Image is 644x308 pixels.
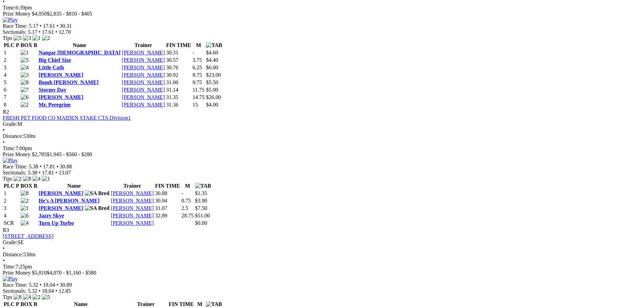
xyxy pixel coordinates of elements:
[21,220,29,226] img: 4
[168,301,194,308] th: FIN TIME
[192,65,202,70] text: 6.25
[85,205,110,211] img: SA Bred
[122,102,165,108] a: [PERSON_NAME]
[38,301,123,308] th: Name
[56,282,58,288] span: •
[155,205,181,212] td: 31.07
[3,101,20,108] td: 8
[39,190,83,196] a: [PERSON_NAME]
[39,198,99,204] a: He's A [PERSON_NAME]
[4,183,15,189] span: PLC
[121,42,165,49] th: Trainer
[28,29,37,35] span: 5.17
[166,87,191,93] td: 31.14
[40,282,42,288] span: •
[195,213,210,218] span: $51.00
[47,151,92,157] span: $1,945 - $560 - $280
[40,164,42,169] span: •
[38,183,110,189] th: Name
[206,42,222,48] img: TAB
[192,79,202,85] text: 9.75
[122,72,165,78] a: [PERSON_NAME]
[3,270,641,276] div: Prize Money $5,810
[3,139,5,145] span: •
[3,176,12,182] span: Tips
[3,212,20,219] td: 4
[58,288,71,294] span: 12.85
[33,183,37,189] span: B
[21,102,29,108] img: 2
[29,282,38,288] span: 5.32
[29,164,38,169] span: 5.38
[85,190,110,196] img: SA Bred
[21,205,29,211] img: 1
[55,288,57,294] span: •
[3,17,18,23] img: Play
[3,5,641,11] div: 6:39pm
[56,164,58,169] span: •
[3,197,20,204] td: 2
[3,64,20,71] td: 3
[42,176,50,182] img: 1
[182,198,191,204] text: 0.75
[192,102,198,108] text: 15
[3,121,18,127] span: Grade:
[3,79,20,86] td: 5
[206,72,221,78] span: $23.00
[166,79,191,86] td: 31.00
[3,264,16,269] span: Time:
[42,35,50,41] img: 2
[39,170,41,175] span: •
[192,57,202,63] text: 3.75
[16,301,19,307] span: P
[3,294,12,300] span: Tips
[206,102,218,108] span: $4.00
[206,79,218,85] span: $5.50
[29,23,38,29] span: 5.17
[111,183,154,189] th: Trainer
[111,213,154,218] a: [PERSON_NAME]
[122,50,165,55] a: [PERSON_NAME]
[4,42,15,48] span: PLC
[195,198,207,204] span: $3.90
[192,42,205,49] th: M
[111,220,154,226] a: [PERSON_NAME]
[39,102,71,108] a: Mr. Peregrine
[42,294,50,300] img: 5
[21,79,29,86] img: 8
[3,164,27,169] span: Race Time:
[3,5,16,10] span: Time:
[47,11,92,17] span: $2,835 - $810 - $405
[23,294,31,300] img: 4
[43,282,55,288] span: 18.04
[155,183,181,189] th: FIN TIME
[32,176,41,182] img: 4
[4,301,15,307] span: PLC
[3,264,641,270] div: 7:25pm
[192,94,205,100] text: 14.75
[181,183,194,189] th: M
[42,288,54,294] span: 18.04
[3,151,641,158] div: Prize Money $2,785
[111,190,154,196] a: [PERSON_NAME]
[3,133,641,139] div: 530m
[21,42,32,48] span: BOX
[33,301,37,307] span: B
[195,220,207,226] span: $0.00
[39,94,83,100] a: [PERSON_NAME]
[16,183,19,189] span: P
[155,190,181,197] td: 30.88
[39,50,120,55] a: Nangar [DEMOGRAPHIC_DATA]
[58,170,71,175] span: 13.07
[40,23,42,29] span: •
[124,301,168,308] th: Trainer
[206,94,221,100] span: $26.00
[58,29,71,35] span: 12.70
[3,133,23,139] span: Distance:
[3,233,53,239] a: [STREET_ADDRESS]
[42,170,54,175] span: 17.81
[195,301,205,308] th: M
[21,50,29,56] img: 1
[166,72,191,78] td: 30.92
[182,213,194,218] text: 28.75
